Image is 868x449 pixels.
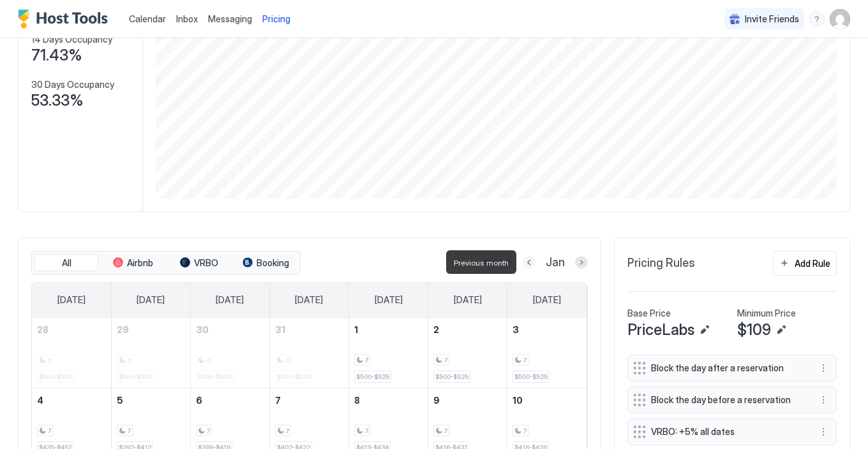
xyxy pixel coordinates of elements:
[269,318,348,388] td: December 31, 2025
[816,392,831,408] div: menu
[809,11,825,27] div: menu
[737,320,771,339] span: $109
[523,256,535,269] button: Previous month
[190,318,269,388] td: December 30, 2025
[31,79,114,90] span: 30 Days Occupancy
[31,251,301,275] div: tab-group
[208,13,252,24] span: Messaging
[262,13,290,25] span: Pricing
[513,395,523,406] span: 10
[32,318,111,388] td: December 28, 2025
[533,294,561,306] span: [DATE]
[454,294,482,306] span: [DATE]
[354,395,360,406] span: 8
[124,283,177,317] a: Monday
[627,256,695,271] span: Pricing Rules
[816,360,831,376] button: More options
[127,257,153,269] span: Airbnb
[37,324,49,335] span: 28
[745,13,799,25] span: Invite Friends
[830,9,850,29] div: User profile
[117,324,129,335] span: 29
[816,392,831,408] button: More options
[737,308,796,319] span: Minimum Price
[167,254,231,272] button: VRBO
[362,283,415,317] a: Thursday
[48,427,51,435] span: 7
[32,388,111,412] a: January 4, 2026
[112,388,190,412] a: January 5, 2026
[57,294,86,306] span: [DATE]
[112,318,190,341] a: December 29, 2025
[773,251,837,276] button: Add Rule
[257,257,289,269] span: Booking
[275,324,285,335] span: 31
[62,257,71,269] span: All
[196,395,202,406] span: 6
[128,427,131,435] span: 7
[627,308,671,319] span: Base Price
[507,388,587,412] a: January 10, 2026
[111,318,190,388] td: December 29, 2025
[651,362,803,374] span: Block the day after a reservation
[454,258,509,267] span: Previous month
[129,13,166,24] span: Calendar
[428,318,507,341] a: January 2, 2026
[433,324,439,335] span: 2
[428,318,507,388] td: January 2, 2026
[117,395,123,406] span: 5
[356,373,389,381] span: $500-$525
[365,356,368,364] span: 7
[523,356,527,364] span: 7
[203,283,257,317] a: Tuesday
[191,318,269,341] a: December 30, 2025
[31,46,82,65] span: 71.43%
[816,424,831,439] div: menu
[507,318,587,341] a: January 3, 2026
[270,388,348,412] a: January 7, 2026
[444,427,447,435] span: 7
[194,257,218,269] span: VRBO
[697,322,712,338] button: Edit
[546,255,565,270] span: Jan
[234,254,297,272] button: Booking
[282,283,336,317] a: Wednesday
[651,394,803,406] span: Block the day before a reservation
[375,294,403,306] span: [DATE]
[816,360,831,376] div: menu
[18,10,114,29] a: Host Tools Logo
[575,256,588,269] button: Next month
[513,324,519,335] span: 3
[435,373,468,381] span: $500-$525
[31,34,112,45] span: 14 Days Occupancy
[191,388,269,412] a: January 6, 2026
[208,12,252,25] a: Messaging
[795,257,830,270] div: Add Rule
[275,395,281,406] span: 7
[433,395,440,406] span: 9
[514,373,548,381] span: $500-$525
[176,13,198,24] span: Inbox
[101,254,165,272] button: Airbnb
[32,318,111,341] a: December 28, 2025
[444,356,447,364] span: 7
[207,427,210,435] span: 7
[13,406,43,436] iframe: Intercom live chat
[441,283,495,317] a: Friday
[176,12,198,25] a: Inbox
[37,395,43,406] span: 4
[34,254,98,272] button: All
[651,426,803,438] span: VRBO: +5% all dates
[129,12,166,25] a: Calendar
[520,283,574,317] a: Saturday
[523,427,527,435] span: 7
[349,318,428,341] a: January 1, 2026
[816,424,831,439] button: More options
[295,294,323,306] span: [DATE]
[45,283,98,317] a: Sunday
[349,388,428,412] a: January 8, 2026
[365,427,368,435] span: 7
[270,318,348,341] a: December 31, 2025
[196,324,209,335] span: 30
